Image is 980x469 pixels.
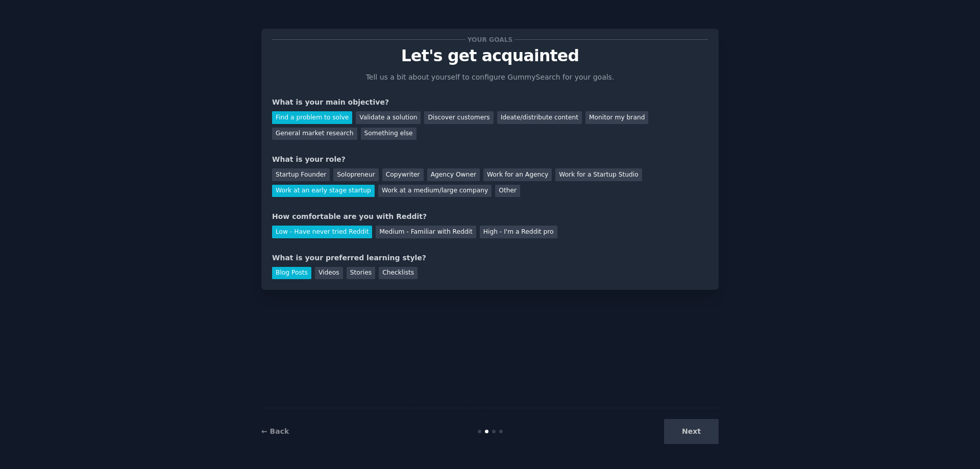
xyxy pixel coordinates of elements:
[272,128,357,140] div: General market research
[495,185,520,198] div: Other
[497,111,582,124] div: Ideate/distribute content
[272,253,708,263] div: What is your preferred learning style?
[376,226,476,238] div: Medium - Familiar with Reddit
[424,111,493,124] div: Discover customers
[361,72,619,83] p: Tell us a bit about yourself to configure GummySearch for your goals.
[272,111,352,124] div: Find a problem to solve
[480,226,557,238] div: High - I'm a Reddit pro
[483,168,552,181] div: Work for an Agency
[272,185,375,198] div: Work at an early stage startup
[379,267,418,280] div: Checklists
[356,111,421,124] div: Validate a solution
[333,168,378,181] div: Solopreneur
[427,168,480,181] div: Agency Owner
[361,128,416,140] div: Something else
[272,226,372,238] div: Low - Have never tried Reddit
[272,267,311,280] div: Blog Posts
[555,168,642,181] div: Work for a Startup Studio
[315,267,343,280] div: Videos
[272,211,708,222] div: How comfortable are you with Reddit?
[378,185,492,198] div: Work at a medium/large company
[382,168,424,181] div: Copywriter
[585,111,648,124] div: Monitor my brand
[272,168,330,181] div: Startup Founder
[272,47,708,65] p: Let's get acquainted
[272,154,708,165] div: What is your role?
[465,34,514,45] span: Your goals
[261,427,289,435] a: ← Back
[272,97,708,108] div: What is your main objective?
[347,267,375,280] div: Stories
